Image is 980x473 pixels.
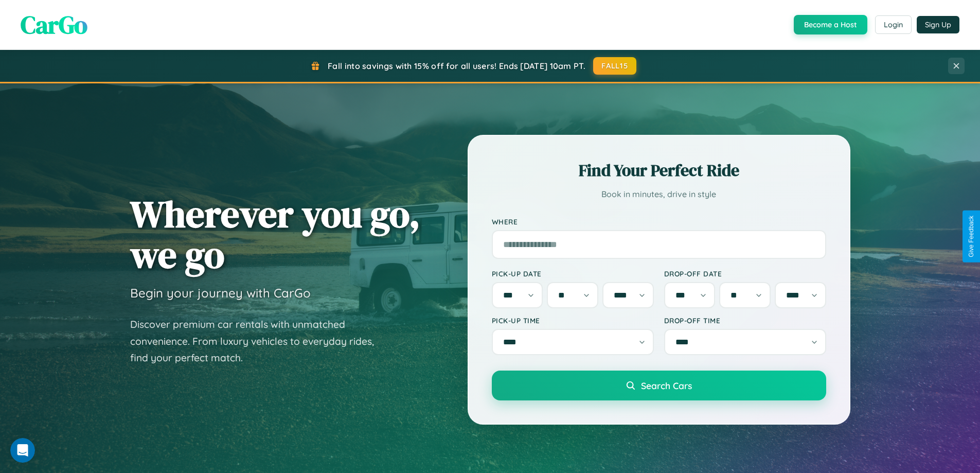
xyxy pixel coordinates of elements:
span: CarGo [21,8,87,42]
span: Search Cars [641,380,692,391]
p: Book in minutes, drive in style [492,187,826,202]
button: FALL15 [593,57,636,75]
p: Discover premium car rentals with unmatched convenience. From luxury vehicles to everyday rides, ... [130,316,387,366]
label: Pick-up Date [492,269,654,278]
button: Sign Up [917,16,959,33]
label: Where [492,217,826,226]
label: Pick-up Time [492,316,654,325]
button: Search Cars [492,371,826,400]
iframe: Intercom live chat [10,438,35,463]
div: Give Feedback [968,216,975,257]
button: Become a Host [794,15,867,34]
h2: Find Your Perfect Ride [492,159,826,182]
label: Drop-off Time [664,316,826,325]
span: Fall into savings with 15% off for all users! Ends [DATE] 10am PT. [328,61,585,71]
h1: Wherever you go, we go [130,194,420,275]
button: Login [875,15,912,34]
h3: Begin your journey with CarGo [130,285,311,301]
label: Drop-off Date [664,269,826,278]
